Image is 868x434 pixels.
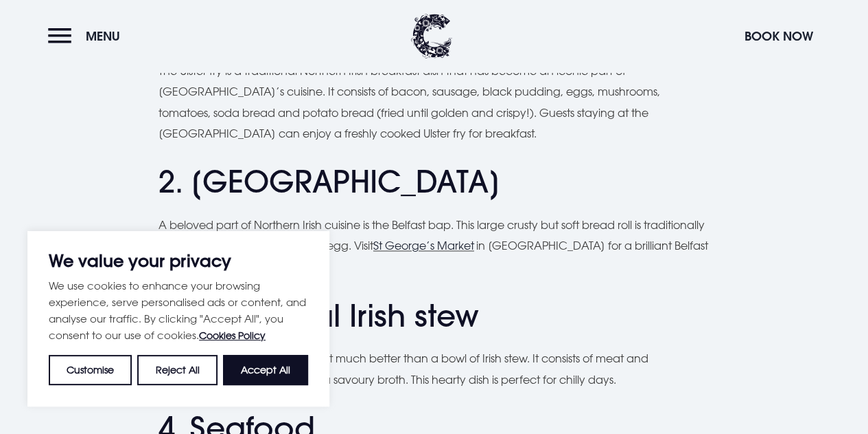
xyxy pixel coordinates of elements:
p: A beloved part of Northern Irish cuisine is the Belfast bap. This large crusty but soft bread rol... [159,215,709,277]
p: The Ulster fry is a traditional Northern Irish breakfast dish that has become an iconic part of [... [159,61,709,144]
a: St George’s Market [373,239,474,252]
button: Accept All [223,355,308,385]
button: Reject All [137,355,217,385]
a: Cookies Policy [199,329,266,341]
p: We value your privacy [49,252,308,269]
span: Menu [86,28,120,44]
p: We use cookies to enhance your browsing experience, serve personalised ads or content, and analys... [49,277,308,344]
button: Customise [49,355,132,385]
button: Menu [48,21,127,51]
div: We value your privacy [27,231,329,406]
p: Northern Ireland food doesn't get much better than a bowl of Irish stew. It consists of meat and ... [159,347,709,389]
img: Clandeboye Lodge [411,14,452,58]
button: Book Now [738,21,820,51]
h2: 3. Traditional Irish stew [159,297,709,334]
h2: 2. [GEOGRAPHIC_DATA] [159,164,709,200]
